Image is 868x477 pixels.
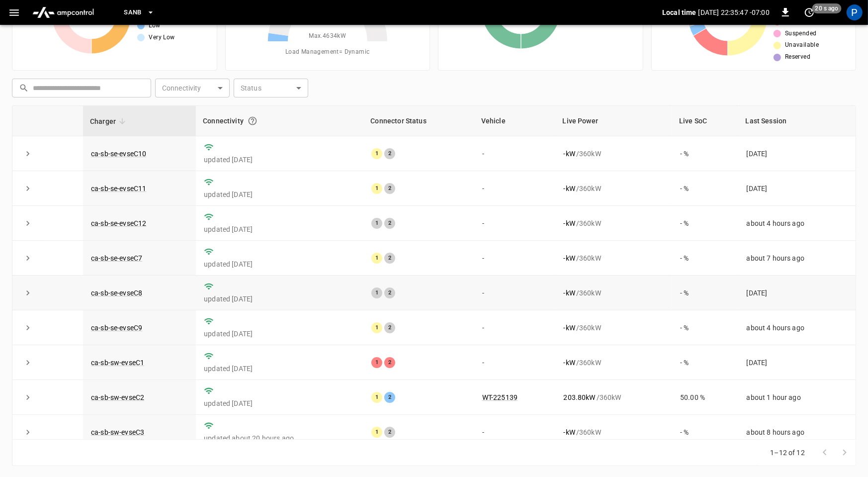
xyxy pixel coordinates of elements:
[739,206,856,241] td: about 4 hours ago
[564,427,575,437] p: - kW
[564,323,665,333] div: / 360 kW
[474,276,556,310] td: -
[474,106,556,136] th: Vehicle
[739,241,856,276] td: about 7 hours ago
[91,393,144,401] a: ca-sb-sw-evseC2
[739,345,856,380] td: [DATE]
[564,218,575,228] p: - kW
[20,355,35,370] button: expand row
[662,7,696,17] p: Local time
[739,136,856,171] td: [DATE]
[20,251,35,266] button: expand row
[474,206,556,241] td: -
[20,146,35,161] button: expand row
[739,106,856,136] th: Last Session
[363,106,474,136] th: Connector Status
[20,425,35,440] button: expand row
[812,3,842,13] span: 20 s ago
[672,310,738,345] td: - %
[847,4,863,20] div: profile-icon
[785,29,817,39] span: Suspended
[285,47,370,57] span: Load Management = Dynamic
[384,357,395,368] div: 2
[371,183,382,194] div: 1
[20,216,35,231] button: expand row
[474,415,556,450] td: -
[474,171,556,206] td: -
[739,276,856,310] td: [DATE]
[204,364,355,374] p: updated [DATE]
[564,358,665,368] div: / 360 kW
[564,392,665,402] div: / 360 kW
[672,380,738,415] td: 50.00 %
[203,112,356,130] div: Connectivity
[20,320,35,335] button: expand row
[474,345,556,380] td: -
[204,433,355,443] p: updated about 20 hours ago
[672,136,738,171] td: - %
[474,241,556,276] td: -
[384,183,395,194] div: 2
[91,289,142,297] a: ca-sb-se-evseC8
[672,276,738,310] td: - %
[564,253,665,263] div: / 360 kW
[672,171,738,206] td: - %
[204,224,355,234] p: updated [DATE]
[204,398,355,408] p: updated [DATE]
[564,253,575,263] p: - kW
[384,218,395,229] div: 2
[371,357,382,368] div: 1
[120,3,159,22] button: SanB
[771,448,805,458] p: 1–12 of 12
[204,329,355,339] p: updated [DATE]
[371,218,382,229] div: 1
[384,427,395,438] div: 2
[28,3,98,22] img: ampcontrol.io logo
[672,106,738,136] th: Live SoC
[564,149,665,159] div: / 360 kW
[91,185,146,192] a: ca-sb-se-evseC11
[204,190,355,199] p: updated [DATE]
[564,427,665,437] div: / 360 kW
[371,287,382,298] div: 1
[672,241,738,276] td: - %
[474,136,556,171] td: -
[204,259,355,269] p: updated [DATE]
[244,112,261,130] button: Connection between the charger and our software.
[739,380,856,415] td: about 1 hour ago
[564,184,575,193] p: - kW
[785,40,819,50] span: Unavailable
[91,428,144,436] a: ca-sb-sw-evseC3
[474,310,556,345] td: -
[384,148,395,159] div: 2
[20,286,35,300] button: expand row
[698,7,770,17] p: [DATE] 22:35:47 -07:00
[204,294,355,304] p: updated [DATE]
[91,359,144,367] a: ca-sb-sw-evseC1
[564,184,665,193] div: / 360 kW
[20,181,35,196] button: expand row
[384,253,395,264] div: 2
[371,148,382,159] div: 1
[564,288,575,298] p: - kW
[739,171,856,206] td: [DATE]
[371,427,382,438] div: 1
[564,323,575,333] p: - kW
[309,31,346,41] span: Max. 4634 kW
[564,288,665,298] div: / 360 kW
[91,219,146,227] a: ca-sb-se-evseC12
[371,253,382,264] div: 1
[785,52,810,62] span: Reserved
[384,287,395,298] div: 2
[20,390,35,405] button: expand row
[371,392,382,403] div: 1
[672,415,738,450] td: - %
[149,21,160,31] span: Low
[739,310,856,345] td: about 4 hours ago
[672,345,738,380] td: - %
[564,149,575,159] p: - kW
[91,254,142,262] a: ca-sb-se-evseC7
[204,155,355,165] p: updated [DATE]
[91,150,146,158] a: ca-sb-se-evseC10
[672,206,738,241] td: - %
